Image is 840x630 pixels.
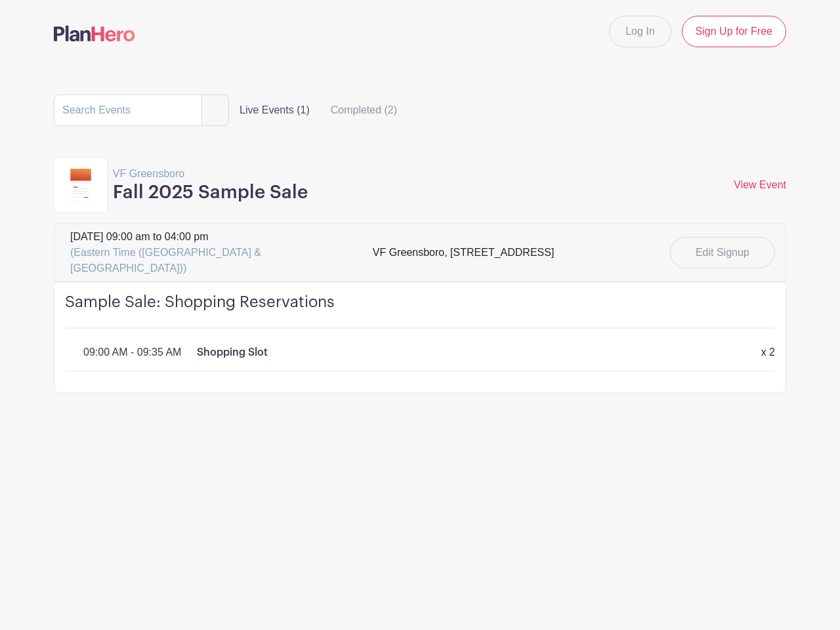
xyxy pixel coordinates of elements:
[113,182,308,204] h3: Fall 2025 Sample Sale
[113,166,308,182] p: VF Greensboro
[54,94,202,126] input: Search Events
[320,97,408,123] label: Completed (2)
[70,229,352,276] span: [DATE] 09:00 am to 04:00 pm
[65,293,775,329] h4: Sample Sale: Shopping Reservations
[670,237,775,268] a: Edit Signup
[609,16,671,47] a: Log In
[682,16,786,47] a: Sign Up for Free
[83,345,181,360] p: 09:00 AM - 09:35 AM
[229,97,320,123] label: Live Events (1)
[373,245,555,261] div: VF Greensboro, [STREET_ADDRESS]
[734,179,786,190] a: View Event
[229,97,408,123] div: filters
[753,345,783,360] div: x 2
[70,247,261,274] span: (Eastern Time ([GEOGRAPHIC_DATA] & [GEOGRAPHIC_DATA]))
[70,169,91,201] img: template2-bb66c508b997863671badd7d7644ceb7c1892998e8ae07ab160002238adb71bb.svg
[54,26,135,41] img: logo-507f7623f17ff9eddc593b1ce0a138ce2505c220e1c5a4e2b4648c50719b7d32.svg
[197,345,268,360] p: Shopping Slot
